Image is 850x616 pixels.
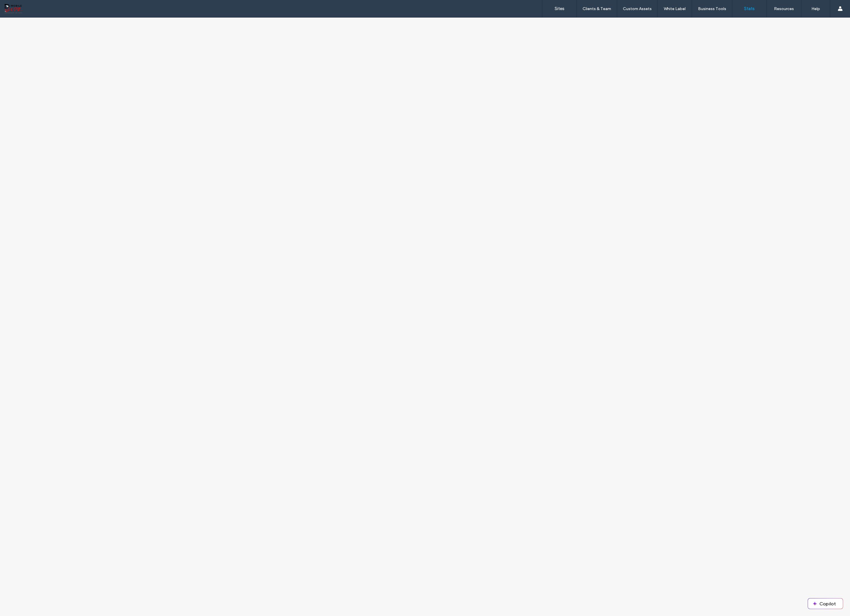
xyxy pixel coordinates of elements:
[774,6,794,11] label: Resources
[744,6,755,11] label: Stats
[555,6,564,11] label: Sites
[808,598,843,609] button: Copilot
[664,6,686,11] label: White Label
[583,6,611,11] label: Clients & Team
[811,6,820,11] label: Help
[623,6,652,11] label: Custom Assets
[698,6,726,11] label: Business Tools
